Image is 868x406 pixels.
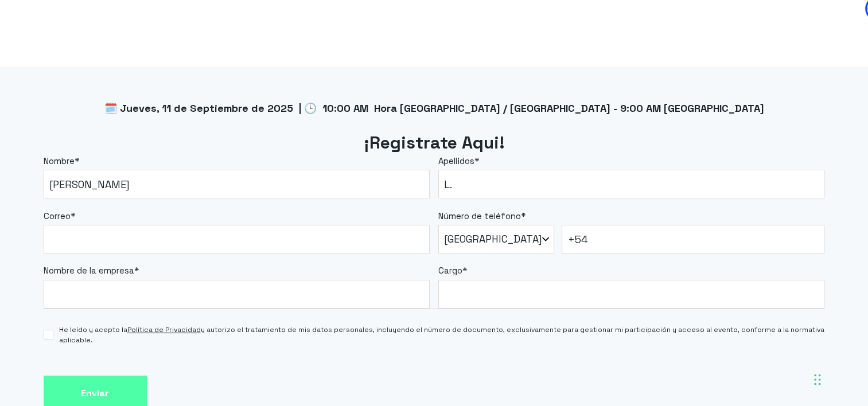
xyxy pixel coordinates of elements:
[814,362,821,397] div: Arrastrar
[662,260,868,406] div: Widget de chat
[438,210,521,221] span: Número de teléfono
[44,330,53,339] input: He leído y acepto laPolítica de Privacidady autorizo el tratamiento de mis datos personales, incl...
[438,155,474,166] span: Apellidos
[59,325,825,345] span: He leído y acepto la y autorizo el tratamiento de mis datos personales, incluyendo el número de d...
[104,101,764,115] span: 🗓️ Jueves, 11 de Septiembre de 2025 | 🕒 10:00 AM Hora [GEOGRAPHIC_DATA] / [GEOGRAPHIC_DATA] - 9:0...
[44,210,71,221] span: Correo
[438,265,462,276] span: Cargo
[44,155,75,166] span: Nombre
[127,325,201,334] a: Política de Privacidad
[44,265,134,276] span: Nombre de la empresa
[662,260,868,406] iframe: Chat Widget
[44,131,825,155] h2: ¡Registrate Aqui!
